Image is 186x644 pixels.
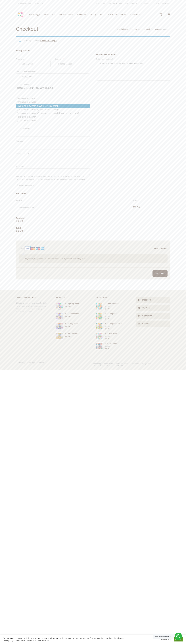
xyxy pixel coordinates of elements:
[96,296,107,299] h2: On sale now
[96,342,130,350] a: Castle Icons50 Castle Icons$8.00
[56,303,90,308] a: 50 Lighting Icons$10.00
[152,270,168,277] input: Proceed to PayPal
[16,97,90,100] li: [GEOGRAPHIC_DATA]
[16,36,170,45] div: Returning customer?
[16,362,93,363] div: © 2020 Dighital. All rights reserved.
[16,57,51,61] label: First name
[16,111,90,115] li: [GEOGRAPHIC_DATA] ([GEOGRAPHIC_DATA]) [GEOGRAPHIC_DATA]
[16,119,90,123] li: [GEOGRAPHIC_DATA]
[16,165,90,168] label: Email address
[16,220,23,222] bdi: 10.00
[105,306,106,308] span: $
[105,326,106,328] span: $
[133,206,134,208] span: $
[16,100,90,104] li: [GEOGRAPHIC_DATA]
[16,227,170,230] h2: Total
[136,321,170,327] a: Dribble
[133,206,140,208] bdi: 10.00
[96,323,130,330] a: Spring Icons50 Spring Icons Vol. 2$8.00
[105,326,110,328] bdi: 10.00
[96,303,103,310] img: Medical Icons
[19,184,34,186] label: Create an account?
[136,297,170,303] a: Facebook
[105,338,106,340] span: $
[96,303,130,305] div: 50 Medical Icons
[152,2,159,4] a: Licenses
[117,28,162,30] span: Dighital Icons | Premium Icon Sets For All Your Designs!
[105,58,113,60] span: (optional)
[96,332,130,340] a: Easter Icons50 [DATE] Icons$8.00
[105,318,106,320] span: $
[96,53,170,56] h3: Additional information
[22,127,30,129] span: (optional)
[16,2,43,4] span: Customisable vector illustrations
[96,303,130,310] a: Medical Icons50 Medical Icons$8.00
[136,305,170,311] a: Twitter
[16,230,17,232] span: $
[93,28,170,30] div: >
[105,316,110,318] bdi: 10.00
[94,364,111,366] a: Custom Icon Designs
[16,296,36,299] h2: Dighital Design Store
[96,342,130,344] div: 50 Castle Icons
[3,637,129,642] div: We use cookies on our website to give you the most relevant experience by remembering your prefer...
[116,363,128,364] a: Featured Icons
[96,2,105,4] a: Icons Store
[140,321,149,327] div: Dribble
[56,332,90,334] div: 50 Desert Icons
[105,318,110,320] bdi: 8.00
[174,637,183,641] a: ACCEPT
[105,347,106,350] span: $
[16,104,90,108] li: [GEOGRAPHIC_DATA] ([GEOGRAPHIC_DATA])
[105,306,110,308] bdi: 10.00
[16,302,51,313] div: Dighital is your one stop shop for 100% hand drawn graphic design resources. Become our friend ne...
[16,192,170,195] h2: Your order
[154,635,171,637] span: Need Help?
[140,313,152,319] div: Instagram
[133,199,138,202] span: Total
[16,217,170,220] h2: Subtotal
[162,2,170,4] a: Contact us
[16,115,90,119] li: [GEOGRAPHIC_DATA]
[105,338,110,340] bdi: 8.00
[16,152,90,156] label: Phone
[65,325,71,328] bdi: 10.00
[105,336,106,338] span: $
[24,245,45,252] img: PayPal acceptance mark
[105,328,110,330] bdi: 8.00
[56,303,90,305] div: 50 Lighting Icons
[16,86,90,90] span: United Kingdom (UK)
[104,363,113,364] a: Icons Store
[25,58,25,60] abbr: required
[27,166,28,167] abbr: required
[163,28,170,30] span: Checkout
[16,83,90,86] label: Country / Region
[16,123,90,126] li: [GEOGRAPHIC_DATA]
[96,313,103,320] img: Spring Icons
[96,342,103,350] img: Castle Icons
[105,328,106,330] span: $
[28,71,36,73] span: (optional)
[125,2,149,4] a: Buy icons with cryptocurrency
[24,140,24,142] abbr: required
[150,245,168,252] a: What is PayPal?
[93,363,102,364] a: Homepage
[96,323,130,325] div: 50 Spring Icons Vol. 2
[56,296,65,299] h2: Products
[105,316,106,318] span: $
[96,332,103,340] img: Easter Icons
[16,26,93,32] h1: Checkout
[108,2,111,4] a: FAQ
[65,306,71,308] bdi: 10.00
[96,313,130,315] div: 50 Spring Icons
[131,363,139,364] a: Free Icons
[65,335,66,338] span: $
[105,346,110,347] bdi: 10.00
[141,363,151,364] a: Design Tips
[65,316,71,318] bdi: 10.00
[164,13,164,15] div: 1
[113,2,122,4] a: My Account
[136,313,170,319] a: Instagram
[16,220,17,222] span: $
[16,70,90,73] label: Company name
